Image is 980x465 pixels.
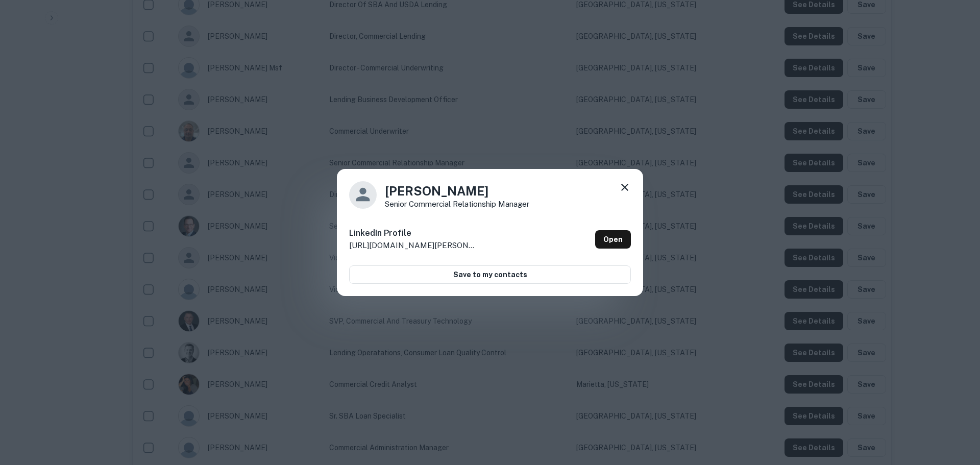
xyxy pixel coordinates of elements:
[385,200,529,208] p: Senior Commercial Relationship Manager
[929,383,980,432] iframe: Chat Widget
[349,265,631,284] button: Save to my contacts
[595,230,631,249] a: Open
[349,239,477,252] p: [URL][DOMAIN_NAME][PERSON_NAME]
[349,227,477,239] h6: LinkedIn Profile
[385,182,529,200] h4: [PERSON_NAME]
